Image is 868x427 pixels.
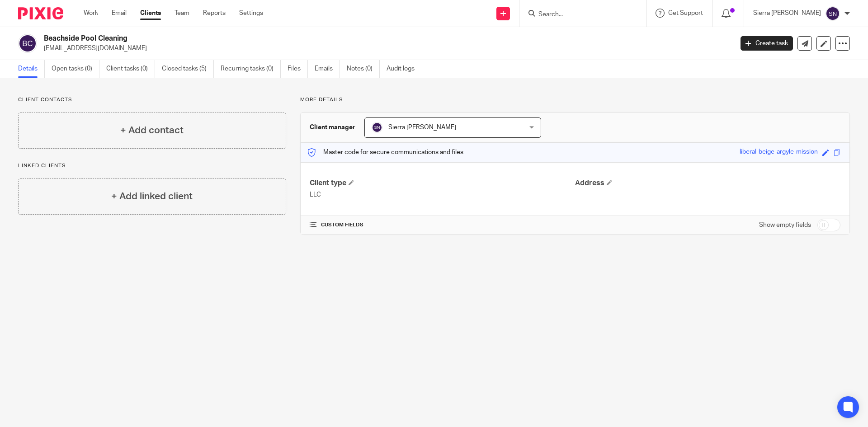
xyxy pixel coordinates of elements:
[538,11,619,19] input: Search
[300,96,850,103] p: More details
[162,60,214,78] a: Closed tasks (5)
[759,221,811,230] label: Show empty fields
[18,7,63,19] img: Pixie
[239,9,263,18] a: Settings
[106,60,155,78] a: Client tasks (0)
[203,9,226,18] a: Reports
[18,34,37,53] img: svg%3E
[175,9,189,18] a: Team
[741,36,793,51] a: Create task
[388,124,456,131] span: Sierra [PERSON_NAME]
[310,178,575,188] h4: Client type
[310,123,355,132] h3: Client manager
[288,60,308,78] a: Files
[18,96,286,103] p: Client contacts
[221,60,281,78] a: Recurring tasks (0)
[310,221,575,229] h4: CUSTOM FIELDS
[111,189,193,203] h4: + Add linked client
[120,123,184,137] h4: + Add contact
[372,122,382,133] img: svg%3E
[310,190,575,199] p: LLC
[140,9,161,18] a: Clients
[112,9,127,18] a: Email
[387,60,421,78] a: Audit logs
[52,60,99,78] a: Open tasks (0)
[753,9,821,18] p: Sierra [PERSON_NAME]
[44,34,590,43] h2: Beachside Pool Cleaning
[347,60,380,78] a: Notes (0)
[84,9,98,18] a: Work
[307,148,463,157] p: Master code for secure communications and files
[668,10,703,16] span: Get Support
[18,60,45,78] a: Details
[740,147,818,158] div: liberal-beige-argyle-mission
[575,178,840,188] h4: Address
[18,162,286,169] p: Linked clients
[44,44,727,53] p: [EMAIL_ADDRESS][DOMAIN_NAME]
[826,6,840,21] img: svg%3E
[315,60,340,78] a: Emails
